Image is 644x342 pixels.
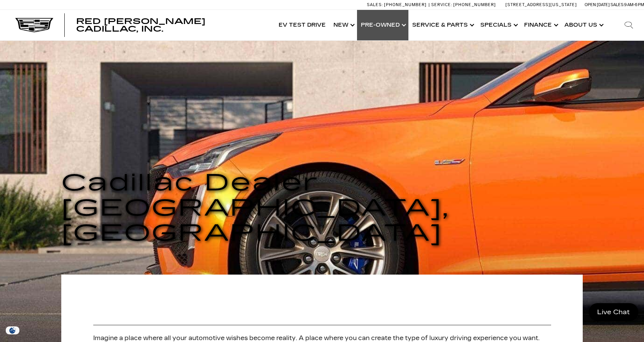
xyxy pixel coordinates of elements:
[611,2,624,7] span: Sales:
[384,2,427,7] span: [PHONE_NUMBER]
[76,17,206,34] span: Red [PERSON_NAME] Cadillac, Inc.
[61,169,449,247] span: Cadillac Dealer [GEOGRAPHIC_DATA], [GEOGRAPHIC_DATA]
[585,2,610,7] span: Open [DATE]
[15,18,53,32] img: Cadillac Dark Logo with Cadillac White Text
[367,3,429,7] a: Sales: [PHONE_NUMBER]
[624,2,644,7] span: 9 AM-6 PM
[76,18,267,33] a: Red [PERSON_NAME] Cadillac, Inc.
[589,303,638,321] a: Live Chat
[4,326,21,334] section: Click to Open Cookie Consent Modal
[357,10,408,40] a: Pre-Owned
[408,10,477,40] a: Service & Parts
[520,10,561,40] a: Finance
[505,2,577,7] a: [STREET_ADDRESS][US_STATE]
[593,308,634,316] span: Live Chat
[453,2,496,7] span: [PHONE_NUMBER]
[275,10,330,40] a: EV Test Drive
[4,326,21,334] img: Opt-Out Icon
[614,10,644,40] div: Search
[431,2,452,7] span: Service:
[429,3,498,7] a: Service: [PHONE_NUMBER]
[561,10,606,40] a: About Us
[330,10,357,40] a: New
[367,2,383,7] span: Sales:
[477,10,520,40] a: Specials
